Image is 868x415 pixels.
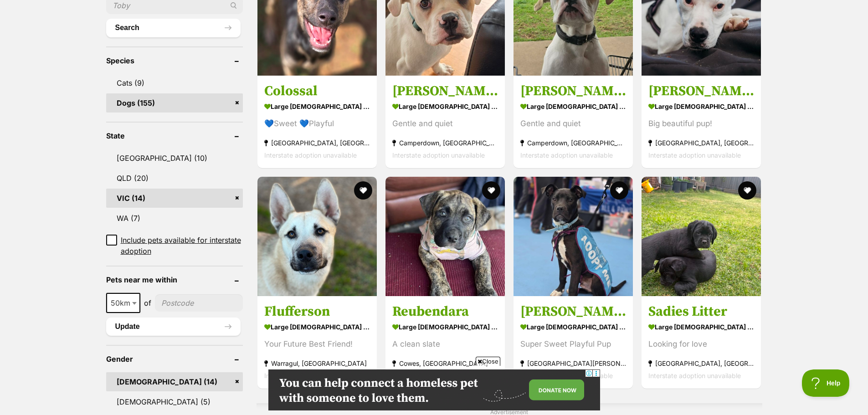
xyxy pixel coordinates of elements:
[264,151,357,159] span: Interstate adoption unavailable
[264,118,370,130] div: 💙Sweet 💙Playful
[648,303,754,320] h3: Sadies Litter
[642,177,761,296] img: Sadies Litter - Rottweiler x English Springer Spaniel Dog
[385,296,505,389] a: Reubendara large [DEMOGRAPHIC_DATA] Dog A clean slate Cowes, [GEOGRAPHIC_DATA] Interstate adoptio...
[514,296,633,389] a: [PERSON_NAME] large [DEMOGRAPHIC_DATA] Dog Super Sweet Playful Pup [GEOGRAPHIC_DATA][PERSON_NAME]...
[106,19,241,37] button: Search
[520,82,626,100] h3: [PERSON_NAME]
[106,293,140,313] span: 50km
[392,82,498,100] h3: [PERSON_NAME]
[106,235,243,256] a: Include pets available for interstate adoption
[642,76,761,168] a: [PERSON_NAME] large [DEMOGRAPHIC_DATA] Dog Big beautiful pup! [GEOGRAPHIC_DATA], [GEOGRAPHIC_DATA...
[642,296,761,389] a: Sadies Litter large [DEMOGRAPHIC_DATA] Dog Looking for love [GEOGRAPHIC_DATA], [GEOGRAPHIC_DATA] ...
[648,320,754,333] strong: large [DEMOGRAPHIC_DATA] Dog
[520,137,626,149] strong: Camperdown, [GEOGRAPHIC_DATA]
[520,100,626,113] strong: large [DEMOGRAPHIC_DATA] Dog
[264,372,357,379] span: Interstate adoption unavailable
[520,303,626,320] h3: [PERSON_NAME]
[155,294,243,312] input: postcode
[264,82,370,100] h3: Colossal
[385,76,505,168] a: [PERSON_NAME] large [DEMOGRAPHIC_DATA] Dog Gentle and quiet Camperdown, [GEOGRAPHIC_DATA] Interst...
[482,181,500,200] button: favourite
[257,177,377,296] img: Flufferson - German Shepherd Dog
[106,169,243,188] a: QLD (20)
[106,56,243,65] header: Species
[121,235,243,256] span: Include pets available for interstate adoption
[264,320,370,333] strong: large [DEMOGRAPHIC_DATA] Dog
[144,297,151,308] span: of
[392,137,498,149] strong: Camperdown, [GEOGRAPHIC_DATA]
[520,338,626,350] div: Super Sweet Playful Pup
[264,338,370,350] div: Your Future Best Friend!
[385,177,505,296] img: Reubendara - Bull Arab Dog
[264,303,370,320] h3: Flufferson
[106,93,243,113] a: Dogs (155)
[392,151,485,159] span: Interstate adoption unavailable
[648,82,754,100] h3: [PERSON_NAME]
[106,189,243,208] a: VIC (14)
[648,372,741,379] span: Interstate adoption unavailable
[264,137,370,149] strong: [GEOGRAPHIC_DATA], [GEOGRAPHIC_DATA]
[106,372,243,391] a: [DEMOGRAPHIC_DATA] (14)
[106,318,241,336] button: Update
[392,338,498,350] div: A clean slate
[514,76,633,168] a: [PERSON_NAME] large [DEMOGRAPHIC_DATA] Dog Gentle and quiet Camperdown, [GEOGRAPHIC_DATA] Interst...
[610,181,628,200] button: favourite
[106,355,243,363] header: Gender
[648,357,754,369] strong: [GEOGRAPHIC_DATA], [GEOGRAPHIC_DATA]
[392,357,498,369] strong: Cowes, [GEOGRAPHIC_DATA]
[648,118,754,130] div: Big beautiful pup!
[392,320,498,333] strong: large [DEMOGRAPHIC_DATA] Dog
[354,181,372,200] button: favourite
[257,296,377,389] a: Flufferson large [DEMOGRAPHIC_DATA] Dog Your Future Best Friend! Warragul, [GEOGRAPHIC_DATA] Inte...
[476,357,500,366] span: Close
[520,118,626,130] div: Gentle and quiet
[257,76,377,168] a: Colossal large [DEMOGRAPHIC_DATA] Dog 💙Sweet 💙Playful [GEOGRAPHIC_DATA], [GEOGRAPHIC_DATA] Inters...
[392,100,498,113] strong: large [DEMOGRAPHIC_DATA] Dog
[106,73,243,92] a: Cats (9)
[106,276,243,284] header: Pets near me within
[264,100,370,113] strong: large [DEMOGRAPHIC_DATA] Dog
[106,132,243,140] header: State
[520,357,626,369] strong: [GEOGRAPHIC_DATA][PERSON_NAME][GEOGRAPHIC_DATA]
[648,151,741,159] span: Interstate adoption unavailable
[648,338,754,350] div: Looking for love
[520,151,613,159] span: Interstate adoption unavailable
[106,149,243,168] a: [GEOGRAPHIC_DATA] (10)
[268,369,600,410] iframe: Advertisement
[520,320,626,333] strong: large [DEMOGRAPHIC_DATA] Dog
[648,137,754,149] strong: [GEOGRAPHIC_DATA], [GEOGRAPHIC_DATA]
[648,100,754,113] strong: large [DEMOGRAPHIC_DATA] Dog
[514,177,633,296] img: Marty - Bullmastiff x Boxer Dog
[107,297,139,309] span: 50km
[264,357,370,369] strong: Warragul, [GEOGRAPHIC_DATA]
[106,209,243,228] a: WA (7)
[802,369,850,397] iframe: Help Scout Beacon - Open
[106,392,243,411] a: [DEMOGRAPHIC_DATA] (5)
[392,303,498,320] h3: Reubendara
[739,181,757,200] button: favourite
[392,118,498,130] div: Gentle and quiet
